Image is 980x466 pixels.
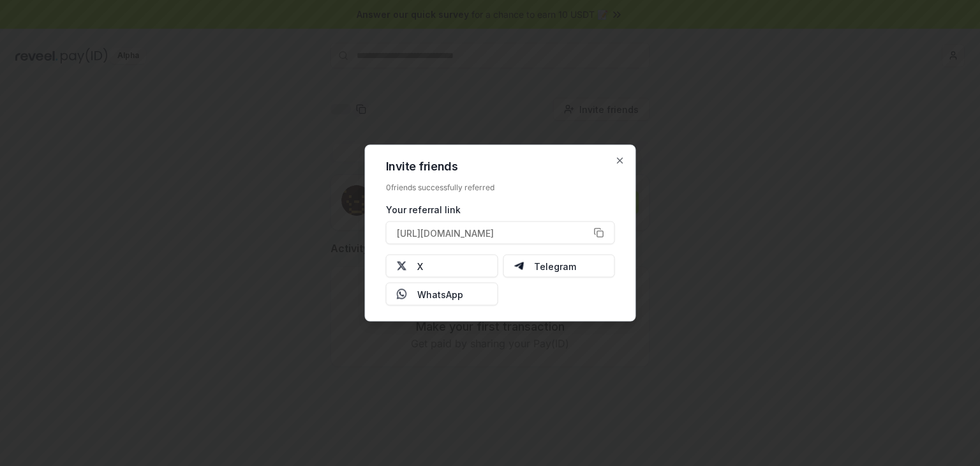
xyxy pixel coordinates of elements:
img: X [397,261,407,271]
div: Your referral link [386,203,615,216]
img: Whatsapp [397,289,407,299]
button: Telegram [503,255,615,278]
button: [URL][DOMAIN_NAME] [386,222,615,244]
button: WhatsApp [386,283,498,306]
img: Telegram [514,261,524,271]
div: 0 friends successfully referred [386,183,615,193]
span: [URL][DOMAIN_NAME] [397,226,494,239]
h2: Invite friends [386,161,615,172]
button: X [386,255,498,278]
